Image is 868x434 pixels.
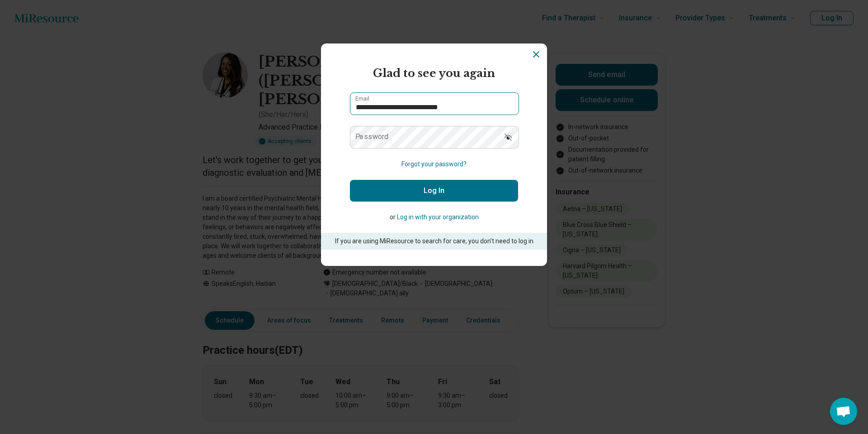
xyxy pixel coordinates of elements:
button: Show password [498,126,518,148]
label: Password [355,133,389,140]
button: Forgot your password? [401,159,467,169]
button: Log In [350,180,518,202]
section: Login Dialog [321,43,547,266]
h2: Glad to see you again [350,65,518,82]
button: Dismiss [531,49,542,60]
button: Log in with your organization [397,212,479,222]
p: or [350,212,518,222]
p: If you are using MiResource to search for care, you don’t need to log in [334,236,534,246]
label: Email [355,96,369,101]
